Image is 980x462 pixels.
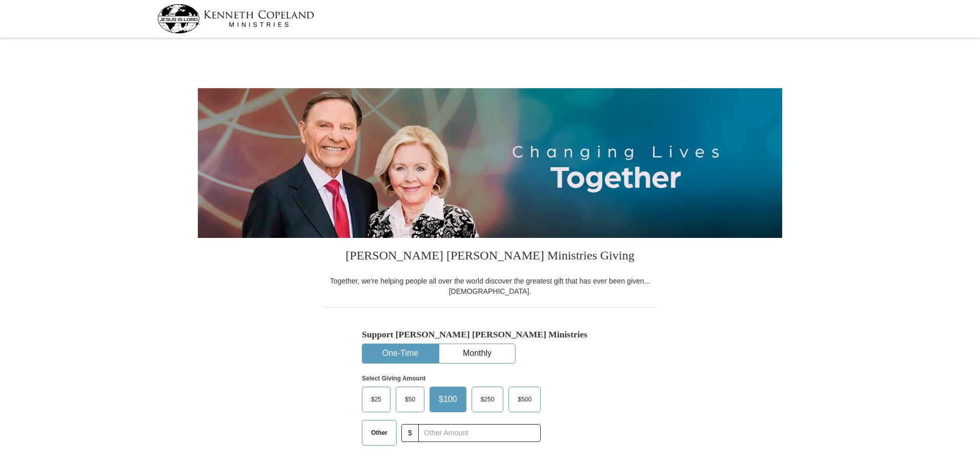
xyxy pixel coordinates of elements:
[418,424,541,442] input: Other Amount
[362,344,438,363] button: One-Time
[439,344,515,363] button: Monthly
[400,392,420,407] span: $50
[362,375,425,382] strong: Select Giving Amount
[513,392,537,407] span: $500
[323,276,657,296] div: Together, we're helping people all over the world discover the greatest gift that has ever been g...
[366,425,393,440] span: Other
[323,238,657,276] h3: [PERSON_NAME] [PERSON_NAME] Ministries Giving
[157,4,314,33] img: kcm-header-logo.svg
[362,329,618,340] h5: Support [PERSON_NAME] [PERSON_NAME] Ministries
[434,392,462,407] span: $100
[366,392,386,407] span: $25
[476,392,500,407] span: $250
[401,424,419,442] span: $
